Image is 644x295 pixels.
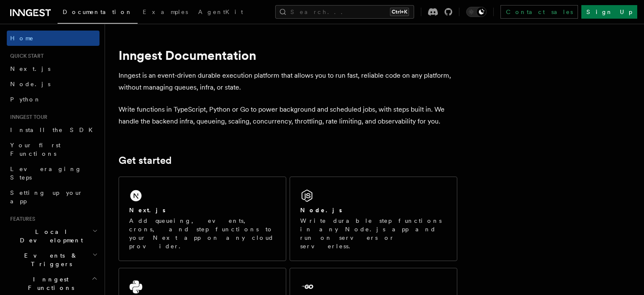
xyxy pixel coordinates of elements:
[143,8,188,15] span: Examples
[7,224,100,248] button: Local Development
[7,275,91,292] span: Inngest Functions
[7,61,100,76] a: Next.js
[7,161,100,185] a: Leveraging Steps
[7,185,100,209] a: Setting up your app
[10,142,61,157] span: Your first Functions
[390,8,409,16] kbd: Ctrl+K
[10,126,98,133] span: Install the SDK
[193,3,248,23] a: AgentKit
[10,166,82,181] span: Leveraging Steps
[300,216,447,250] p: Write durable step functions in any Node.js app and run on servers or serverless.
[119,155,171,166] a: Get started
[10,189,83,205] span: Setting up your app
[10,65,50,72] span: Next.js
[7,216,35,222] span: Features
[7,76,100,92] a: Node.js
[10,81,50,87] span: Node.js
[119,70,457,93] p: Inngest is an event-driven durable execution platform that allows you to run fast, reliable code ...
[119,177,286,261] a: Next.jsAdd queueing, events, crons, and step functions to your Next app on any cloud provider.
[466,7,486,17] button: Toggle dark mode
[7,251,92,268] span: Events & Triggers
[129,206,166,214] h2: Next.js
[138,3,193,23] a: Examples
[7,114,47,121] span: Inngest tour
[290,177,457,261] a: Node.jsWrite durable step functions in any Node.js app and run on servers or serverless.
[7,122,100,138] a: Install the SDK
[63,8,133,15] span: Documentation
[275,5,414,19] button: Search...Ctrl+K
[500,5,578,19] a: Contact sales
[7,31,100,46] a: Home
[198,8,243,15] span: AgentKit
[58,3,138,24] a: Documentation
[581,5,637,19] a: Sign Up
[7,138,100,161] a: Your first Functions
[10,34,34,42] span: Home
[7,92,100,107] a: Python
[7,228,92,244] span: Local Development
[129,216,276,250] p: Add queueing, events, crons, and step functions to your Next app on any cloud provider.
[10,96,41,103] span: Python
[7,53,44,59] span: Quick start
[300,206,342,214] h2: Node.js
[119,104,457,127] p: Write functions in TypeScript, Python or Go to power background and scheduled jobs, with steps bu...
[7,248,100,272] button: Events & Triggers
[119,48,457,63] h1: Inngest Documentation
